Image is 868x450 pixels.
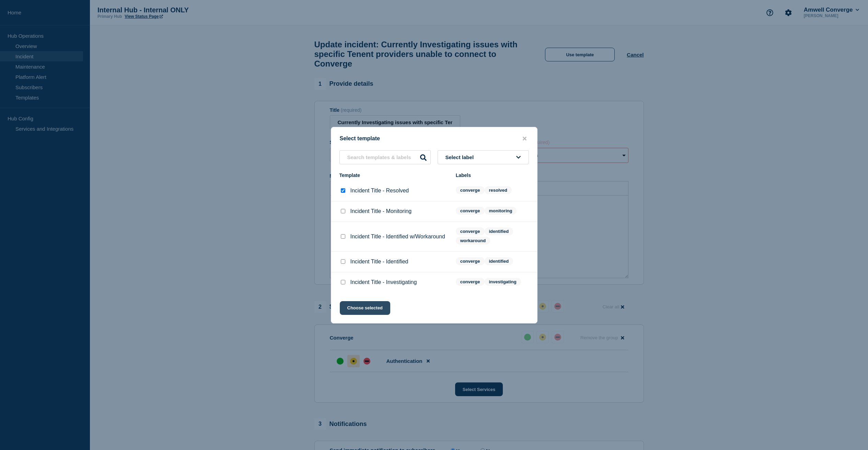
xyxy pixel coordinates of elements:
span: workaround [456,237,490,245]
span: identified [485,227,513,235]
span: converge [456,257,485,265]
p: Incident Title - Investigating [350,279,417,285]
span: converge [456,207,485,215]
div: Labels [456,173,529,178]
span: Select label [445,154,477,160]
p: Incident Title - Resolved [350,188,409,194]
input: Incident Title - Identified checkbox [341,259,345,264]
div: Select template [331,135,537,142]
div: Template [339,173,449,178]
span: monitoring [485,207,517,215]
span: investigating [485,278,521,286]
span: identified [485,257,513,265]
input: Incident Title - Identified w/Workaround checkbox [341,234,345,239]
button: Choose selected [340,301,390,315]
span: resolved [485,186,512,194]
input: Incident Title - Monitoring checkbox [341,209,345,213]
span: converge [456,278,485,286]
input: Incident Title - Investigating checkbox [341,280,345,284]
span: converge [456,227,485,235]
button: close button [521,135,529,142]
span: converge [456,186,485,194]
p: Incident Title - Identified w/Workaround [350,234,445,240]
p: Incident Title - Monitoring [350,208,412,214]
input: Incident Title - Resolved checkbox [341,188,345,193]
p: Incident Title - Identified [350,259,408,265]
input: Search templates & labels [339,150,431,164]
button: Select label [438,150,529,164]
